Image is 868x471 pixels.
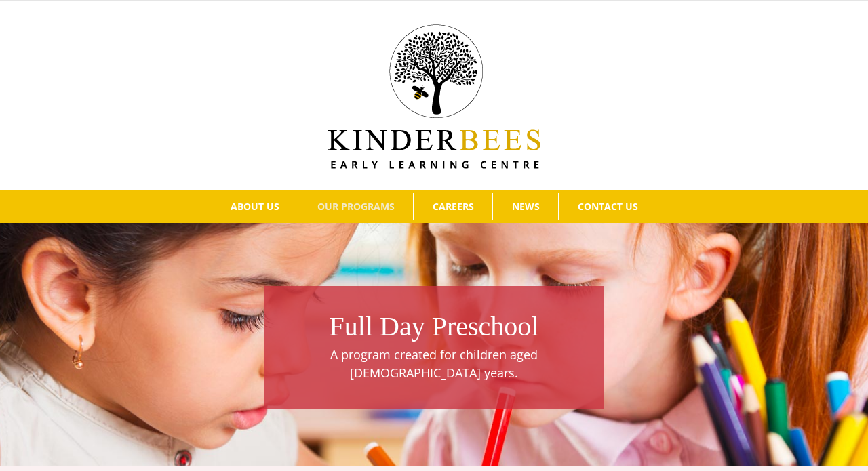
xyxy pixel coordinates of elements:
span: NEWS [512,202,540,211]
h1: Full Day Preschool [271,308,597,346]
span: OUR PROGRAMS [317,202,395,211]
a: CONTACT US [559,193,656,220]
img: Kinder Bees Logo [328,24,540,169]
p: A program created for children aged [DEMOGRAPHIC_DATA] years. [271,346,597,382]
a: OUR PROGRAMS [298,193,413,220]
a: NEWS [493,193,558,220]
a: ABOUT US [212,193,298,220]
nav: Main Menu [20,190,848,223]
span: CONTACT US [578,202,638,211]
span: ABOUT US [231,202,279,211]
a: CAREERS [414,193,492,220]
span: CAREERS [433,202,474,211]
